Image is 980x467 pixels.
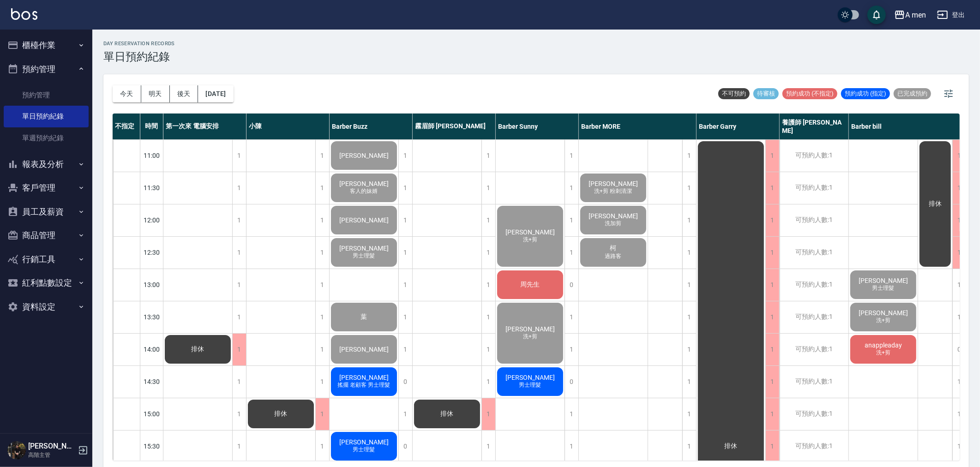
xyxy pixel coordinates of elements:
[682,140,696,172] div: 1
[587,180,640,187] span: [PERSON_NAME]
[11,8,37,20] img: Logo
[894,90,931,98] span: 已完成預約
[4,247,89,271] button: 行銷工具
[765,140,779,172] div: 1
[905,9,926,21] div: A men
[232,398,246,430] div: 1
[697,114,780,139] div: Barber Garry
[140,139,163,172] div: 11:00
[780,172,848,204] div: 可預約人數:1
[603,252,624,260] span: 過路客
[398,334,412,365] div: 1
[952,269,966,301] div: 1
[315,140,329,172] div: 1
[315,366,329,398] div: 1
[481,366,495,398] div: 1
[753,90,779,98] span: 待審核
[682,431,696,462] div: 1
[140,430,163,462] div: 15:30
[933,6,969,24] button: 登出
[565,366,578,398] div: 0
[232,237,246,269] div: 1
[952,237,966,269] div: 1
[4,271,89,295] button: 紅利點數設定
[315,431,329,462] div: 1
[398,366,412,398] div: 0
[315,334,329,365] div: 1
[140,398,163,430] div: 15:00
[780,431,848,462] div: 可預約人數:1
[336,381,392,389] span: 搖擺 老顧客 男士理髮
[4,295,89,319] button: 資料設定
[952,172,966,204] div: 1
[579,114,697,139] div: Barber MORE
[593,187,634,195] span: 洗+剪 粉刺清潔
[481,204,495,236] div: 1
[565,140,578,172] div: 1
[603,220,624,228] span: 洗加剪
[874,349,892,357] span: 洗+剪
[315,237,329,269] div: 1
[7,441,26,460] img: Person
[718,90,750,98] span: 不可預約
[682,204,696,236] div: 1
[682,334,696,365] div: 1
[780,366,848,398] div: 可預約人數:1
[359,313,369,321] span: 葉
[103,41,175,47] h2: day Reservation records
[608,244,619,252] span: 柯
[952,431,966,462] div: 1
[28,451,75,459] p: 高階主管
[398,301,412,333] div: 1
[398,204,412,236] div: 1
[163,114,247,139] div: 第一次來 電腦安排
[337,216,391,224] span: [PERSON_NAME]
[28,442,75,451] h5: [PERSON_NAME]
[517,381,543,389] span: 男士理髮
[140,301,163,333] div: 13:30
[863,341,904,349] span: anappleaday
[565,204,578,236] div: 1
[780,334,848,365] div: 可預約人數:1
[565,301,578,333] div: 1
[481,172,495,204] div: 1
[682,398,696,430] div: 1
[481,269,495,301] div: 1
[521,333,539,341] span: 洗+剪
[315,269,329,301] div: 1
[232,301,246,333] div: 1
[857,277,910,284] span: [PERSON_NAME]
[927,200,944,208] span: 排休
[952,398,966,430] div: 1
[481,237,495,269] div: 1
[4,127,89,149] a: 單週預約紀錄
[337,245,391,252] span: [PERSON_NAME]
[315,204,329,236] div: 1
[140,333,163,365] div: 14:00
[952,204,966,236] div: 1
[232,204,246,236] div: 1
[337,180,391,187] span: [PERSON_NAME]
[398,431,412,462] div: 0
[170,85,198,102] button: 後天
[232,172,246,204] div: 1
[857,309,910,317] span: [PERSON_NAME]
[232,431,246,462] div: 1
[140,172,163,204] div: 11:30
[765,172,779,204] div: 1
[504,325,557,333] span: [PERSON_NAME]
[103,50,175,63] h3: 單日預約紀錄
[140,114,163,139] div: 時間
[232,140,246,172] div: 1
[565,398,578,430] div: 1
[849,114,967,139] div: Barber bill
[315,398,329,430] div: 1
[780,140,848,172] div: 可預約人數:1
[337,438,391,446] span: [PERSON_NAME]
[140,236,163,269] div: 12:30
[565,237,578,269] div: 1
[398,172,412,204] div: 1
[565,172,578,204] div: 1
[247,114,330,139] div: 小陳
[273,410,289,418] span: 排休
